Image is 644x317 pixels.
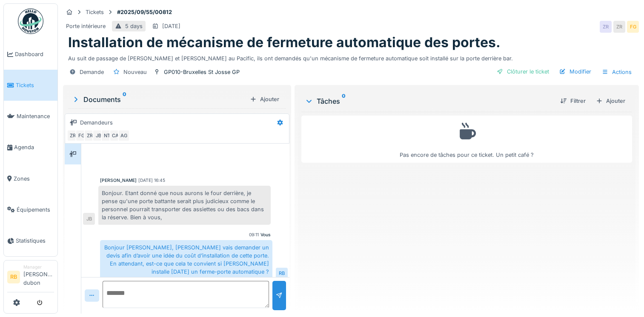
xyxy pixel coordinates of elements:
[493,66,552,77] div: Clôturer le ticket
[123,68,147,76] div: Nouveau
[7,264,54,292] a: RB Manager[PERSON_NAME] dubon
[4,194,57,225] a: Équipements
[114,8,175,16] strong: #2025/09/55/00812
[592,95,629,107] div: Ajouter
[17,206,54,214] span: Équipements
[598,66,635,78] div: Actions
[7,271,20,283] li: RB
[4,39,57,70] a: Dashboard
[4,101,57,132] a: Maintenance
[613,21,625,33] div: ZR
[16,81,54,89] span: Tickets
[18,8,43,34] img: Badge_color-CXgf-gQk.svg
[67,130,79,142] div: ZR
[72,94,246,105] div: Documents
[100,177,137,184] div: [PERSON_NAME]
[4,132,57,163] a: Agenda
[68,34,501,51] h1: Installation de mécanisme de fermeture automatique des portes.
[100,240,272,280] div: Bonjour [PERSON_NAME], [PERSON_NAME] vais demander un devis afin d’avoir une idée du coût d’insta...
[118,130,130,142] div: AG
[138,177,165,184] div: [DATE] 16:45
[557,95,589,107] div: Filtrer
[342,96,346,106] sup: 0
[305,96,553,106] div: Tâches
[4,70,57,101] a: Tickets
[14,175,54,183] span: Zones
[68,51,634,62] div: Au suit de passage de [PERSON_NAME] et [PERSON_NAME] au Pacific, ils ont demandés qu'un mécanisme...
[246,93,283,105] div: Ajouter
[249,232,259,238] div: 09:11
[276,268,288,280] div: RB
[16,237,54,245] span: Statistiques
[98,186,271,225] div: Bonjour. Etant donné que nous aurons le four derrière, je pense qu'une porte battante serait plus...
[123,94,126,105] sup: 0
[627,21,639,33] div: FG
[4,163,57,194] a: Zones
[14,143,54,151] span: Agenda
[23,264,54,270] div: Manager
[109,130,121,142] div: CA
[23,264,54,290] li: [PERSON_NAME] dubon
[66,22,106,30] div: Porte intérieure
[164,68,240,76] div: GP010-Bruxelles St Josse GP
[86,8,104,16] div: Tickets
[125,22,143,30] div: 5 days
[83,213,95,225] div: JB
[80,119,113,127] div: Demandeurs
[80,68,104,76] div: Demande
[307,119,627,159] div: Pas encore de tâches pour ce ticket. Un petit café ?
[556,66,595,77] div: Modifier
[75,130,87,142] div: FG
[84,130,96,142] div: ZR
[4,225,57,256] a: Statistiques
[92,130,104,142] div: JB
[162,22,180,30] div: [DATE]
[600,21,612,33] div: ZR
[17,112,54,120] span: Maintenance
[260,232,271,238] div: Vous
[101,130,113,142] div: NT
[15,50,54,58] span: Dashboard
